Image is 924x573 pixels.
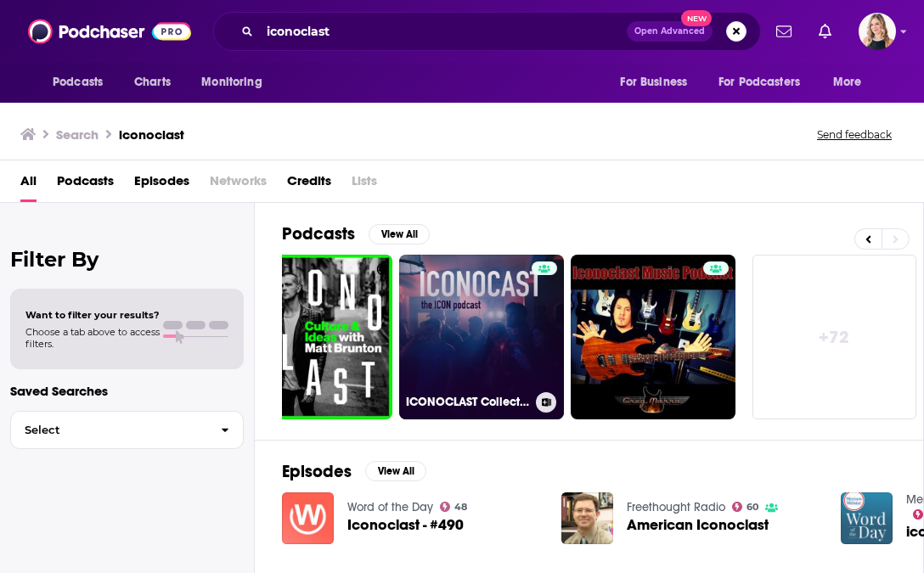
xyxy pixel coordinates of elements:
[347,500,433,514] a: Word of the Day
[11,424,207,435] span: Select
[620,70,687,94] span: For Business
[561,492,613,544] img: American Iconoclast
[57,167,114,202] a: Podcasts
[282,492,334,544] img: Iconoclast - #490
[627,518,769,532] a: American Iconoclast
[56,126,99,143] h3: Search
[41,66,125,98] button: open menu
[347,518,464,532] a: Iconoclast - #490
[369,224,430,244] button: View All
[608,66,708,98] button: open menu
[833,70,862,94] span: More
[189,66,284,98] button: open menu
[707,66,825,98] button: open menu
[752,255,917,419] a: +72
[718,70,800,94] span: For Podcasters
[627,500,725,514] a: Freethought Radio
[282,223,430,244] a: PodcastsView All
[28,15,191,48] img: Podchaser - Follow, Share and Rate Podcasts
[769,17,798,46] a: Show notifications dropdown
[812,17,838,46] a: Show notifications dropdown
[134,167,189,202] a: Episodes
[732,502,759,512] a: 60
[812,127,897,142] button: Send feedback
[10,411,244,449] button: Select
[627,21,713,42] button: Open AdvancedNew
[440,502,468,512] a: 48
[10,383,244,399] p: Saved Searches
[365,461,426,481] button: View All
[10,247,244,272] h2: Filter By
[282,223,355,244] h2: Podcasts
[287,167,331,202] a: Credits
[123,66,181,98] a: Charts
[53,70,103,94] span: Podcasts
[399,255,564,419] a: ICONOCLAST Collective
[454,503,467,511] span: 48
[25,309,160,321] span: Want to filter your results?
[134,70,171,94] span: Charts
[25,326,160,350] span: Choose a tab above to access filters.
[260,18,627,45] input: Search podcasts, credits, & more...
[119,126,184,143] h3: iconoclast
[681,10,712,26] span: New
[841,492,893,544] img: iconoclast
[859,13,896,50] span: Logged in as Ilana.Dvir
[821,66,883,98] button: open menu
[352,167,377,202] span: Lists
[213,12,761,51] div: Search podcasts, credits, & more...
[859,13,896,50] img: User Profile
[20,167,37,202] a: All
[376,261,386,413] div: 0
[282,461,426,482] a: EpisodesView All
[747,503,758,511] span: 60
[228,255,393,419] a: 0
[282,461,352,482] h2: Episodes
[634,27,705,36] span: Open Advanced
[406,395,529,409] h3: ICONOCLAST Collective
[201,70,262,94] span: Monitoring
[210,167,267,202] span: Networks
[859,13,896,50] button: Show profile menu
